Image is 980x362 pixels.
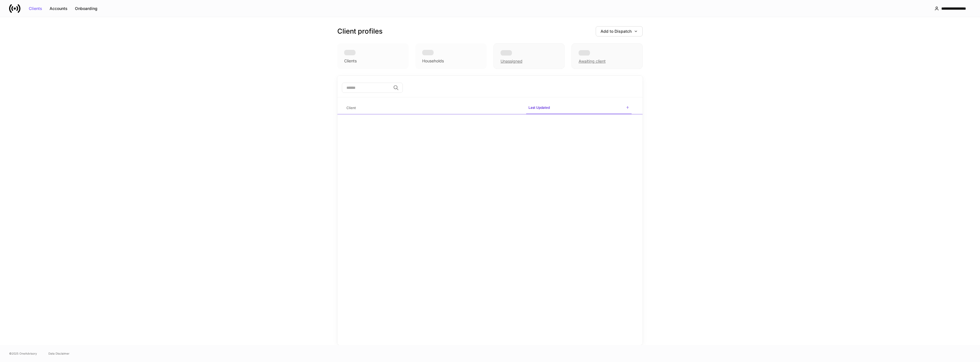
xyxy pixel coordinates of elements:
h6: Client [346,105,356,111]
span: Last Updated [526,102,632,114]
div: Households [422,58,444,64]
div: Clients [29,7,42,11]
div: Clients [344,58,357,64]
button: Accounts [46,4,71,13]
span: Client [344,102,522,114]
a: Data Disclaimer [48,351,70,356]
span: © 2025 OneAdvisory [9,351,37,356]
div: Unassigned [501,58,522,64]
div: Onboarding [75,7,97,11]
button: Clients [25,4,46,13]
h3: Client profiles [337,27,383,36]
div: Add to Dispatch [601,29,638,33]
button: Add to Dispatch [596,26,643,36]
div: Awaiting client [579,58,606,64]
div: Unassigned [493,43,565,69]
div: Accounts [50,7,68,11]
button: Onboarding [71,4,101,13]
h6: Last Updated [528,105,550,110]
div: Awaiting client [571,43,643,69]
